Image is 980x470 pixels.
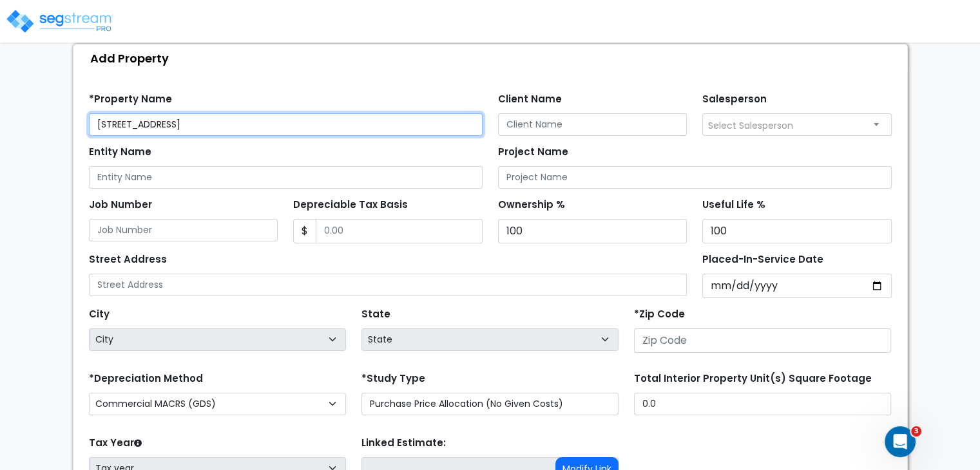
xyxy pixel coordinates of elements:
[702,92,767,107] label: Salesperson
[89,252,167,267] label: Street Address
[498,166,892,189] input: Project Name
[911,426,921,437] span: 3
[5,8,115,34] img: logo_pro_r.png
[293,219,316,243] span: $
[89,198,152,212] label: Job Number
[498,198,565,212] label: Ownership %
[89,113,483,136] input: Property Name
[634,393,891,415] input: total square foot
[89,92,172,107] label: *Property Name
[89,145,151,160] label: Entity Name
[498,219,687,243] input: Ownership %
[634,307,685,322] label: *Zip Code
[702,198,765,212] label: Useful Life %
[89,371,203,386] label: *Depreciation Method
[361,307,390,322] label: State
[498,113,687,136] input: Client Name
[634,371,872,386] label: Total Interior Property Unit(s) Square Footage
[634,328,891,353] input: Zip Code
[89,166,483,189] input: Entity Name
[80,44,907,72] div: Add Property
[885,426,916,457] iframe: Intercom live chat
[361,371,425,386] label: *Study Type
[89,219,278,241] input: Job Number
[293,198,408,212] label: Depreciable Tax Basis
[498,145,568,160] label: Project Name
[89,307,110,322] label: City
[89,436,142,451] label: Tax Year
[316,219,483,243] input: 0.00
[361,436,446,451] label: Linked Estimate:
[708,119,793,132] span: Select Salesperson
[89,274,687,296] input: Street Address
[702,219,892,243] input: Useful Life %
[498,92,562,107] label: Client Name
[702,252,823,267] label: Placed-In-Service Date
